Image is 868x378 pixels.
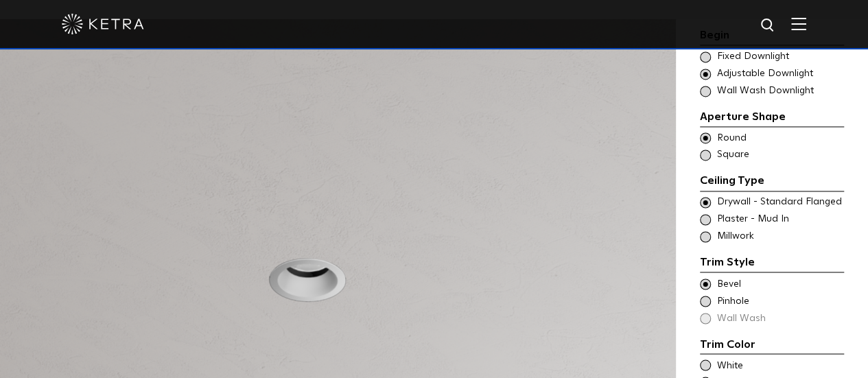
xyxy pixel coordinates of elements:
img: ketra-logo-2019-white [62,14,144,34]
span: Bevel [717,277,843,291]
div: Trim Style [700,254,844,273]
div: Trim Color [700,335,844,355]
span: Adjustable Downlight [717,67,843,81]
span: Plaster - Mud In [717,213,843,226]
img: Hamburger%20Nav.svg [791,17,806,30]
div: Ceiling Type [700,172,844,191]
span: Drywall - Standard Flanged [717,196,843,209]
span: White [717,359,843,373]
span: Millwork [717,230,843,244]
span: Pinhole [717,294,843,308]
span: Square [717,148,843,162]
span: Wall Wash Downlight [717,84,843,98]
img: search icon [760,17,777,34]
span: Fixed Downlight [717,50,843,64]
div: Aperture Shape [700,108,844,128]
span: Round [717,132,843,145]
